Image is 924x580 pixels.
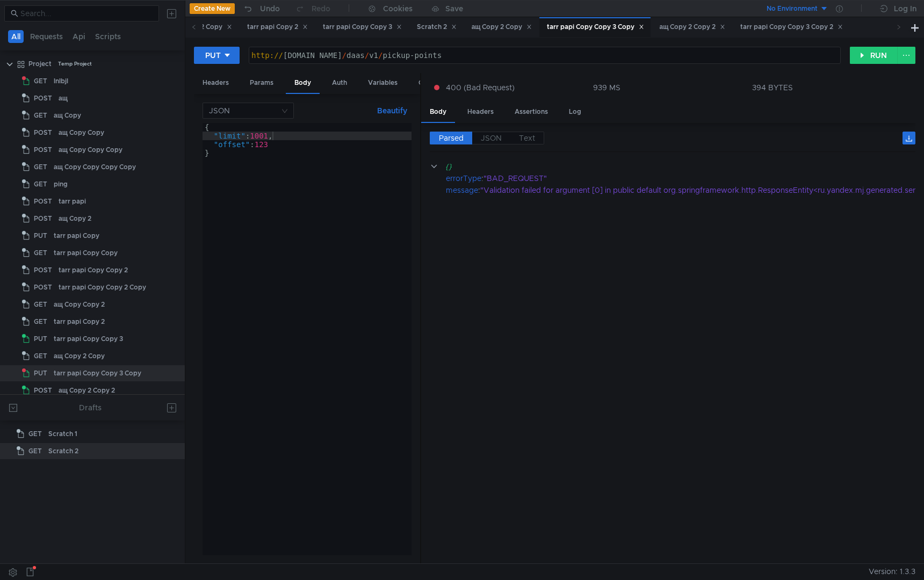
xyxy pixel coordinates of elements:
[54,159,136,175] div: ащ Copy Copy Copy Copy
[34,107,47,124] span: GET
[54,331,123,347] div: tarr papi Copy Copy 3
[446,184,478,196] div: message
[446,172,481,184] div: errorType
[323,73,356,93] div: Auth
[54,73,68,89] div: lnlbjl
[506,102,557,122] div: Assertions
[69,30,89,43] button: Api
[421,102,455,123] div: Body
[593,83,620,92] div: 939 MS
[54,107,81,124] div: ащ Copy
[79,401,102,414] div: Drafts
[547,21,644,33] div: tarr papi Copy Copy 3 Copy
[445,5,463,12] div: Save
[34,296,47,313] span: GET
[59,193,86,209] div: tarr papi
[54,314,105,330] div: tarr papi Copy 2
[28,443,42,459] span: GET
[446,82,515,93] span: 400 (Bad Request)
[54,245,118,261] div: tarr papi Copy Copy
[34,262,52,278] span: POST
[58,56,92,72] div: Temp Project
[48,443,78,459] div: Scratch 2
[34,193,52,209] span: POST
[54,176,68,192] div: ping
[439,133,464,143] span: Parsed
[472,21,532,33] div: ащ Copy 2 Copy
[410,73,445,93] div: Other
[850,47,898,64] button: RUN
[241,73,282,93] div: Params
[54,228,99,244] div: tarr papi Copy
[359,73,406,93] div: Variables
[92,30,124,43] button: Scripts
[34,73,47,89] span: GET
[54,296,105,313] div: ащ Copy Copy 2
[34,125,52,141] span: POST
[417,21,457,33] div: Scratch 2
[659,21,725,33] div: ащ Copy 2 Copy 2
[27,30,66,43] button: Requests
[481,133,502,143] span: JSON
[34,348,47,364] span: GET
[34,228,47,244] span: PUT
[869,564,915,579] span: Version: 1.3.3
[34,365,47,381] span: PUT
[740,21,843,33] div: tarr papi Copy Copy 3 Copy 2
[190,3,235,14] button: Create New
[48,426,77,442] div: Scratch 1
[59,279,146,295] div: tarr papi Copy Copy 2 Copy
[34,159,47,175] span: GET
[34,90,52,106] span: POST
[59,382,115,398] div: ащ Copy 2 Copy 2
[28,426,42,442] span: GET
[20,8,153,19] input: Search...
[459,102,502,122] div: Headers
[287,1,338,17] button: Redo
[34,142,52,158] span: POST
[8,30,24,43] button: All
[34,211,52,227] span: POST
[28,56,52,72] div: Project
[205,49,221,61] div: PUT
[235,1,287,17] button: Undo
[59,262,128,278] div: tarr papi Copy Copy 2
[59,211,91,227] div: ащ Copy 2
[59,125,104,141] div: ащ Copy Copy
[286,73,320,94] div: Body
[34,314,47,330] span: GET
[752,83,793,92] div: 394 BYTES
[34,382,52,398] span: POST
[54,365,141,381] div: tarr papi Copy Copy 3 Copy
[194,47,240,64] button: PUT
[894,2,916,15] div: Log In
[34,245,47,261] span: GET
[34,176,47,192] span: GET
[519,133,535,143] span: Text
[560,102,590,122] div: Log
[59,142,122,158] div: ащ Copy Copy Copy
[54,348,105,364] div: ащ Copy 2 Copy
[34,279,52,295] span: POST
[373,104,412,117] button: Beautify
[194,73,237,93] div: Headers
[323,21,402,33] div: tarr papi Copy Copy 3
[34,331,47,347] span: PUT
[247,21,308,33] div: tarr papi Copy 2
[383,2,413,15] div: Cookies
[312,2,330,15] div: Redo
[59,90,68,106] div: ащ
[767,4,818,14] div: No Environment
[260,2,280,15] div: Undo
